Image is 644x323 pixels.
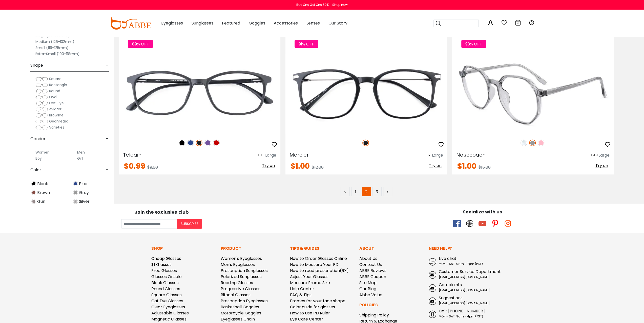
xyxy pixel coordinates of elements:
[221,274,262,280] a: Polarized Sunglasses
[290,310,330,316] a: How to Use PD Ruler
[341,187,350,196] a: <
[359,274,386,280] a: ABBE Coupon
[221,298,268,304] a: Prescription Eyeglasses
[213,140,220,146] img: Red
[121,219,177,229] input: Your email
[31,190,36,195] img: Brown
[439,295,463,301] span: Suggestions
[151,268,177,274] a: Free Glasses
[49,88,60,93] span: Round
[453,220,461,227] span: facebook
[429,282,493,292] a: Complaints [EMAIL_ADDRESS][DOMAIN_NAME]
[79,190,89,196] span: Gray
[49,107,61,112] span: Aviator
[290,292,311,298] a: FAQ & Tips
[79,198,90,205] span: Silver
[290,161,310,171] span: $1.00
[261,162,276,169] button: Try on
[479,164,491,170] span: $15.00
[49,101,64,106] span: Cat-Eye
[290,298,345,304] a: Frames for your face shape
[262,163,275,168] span: Try on
[598,152,610,158] div: Large
[37,198,45,205] span: Gun
[119,54,280,134] img: Matte-black Teloain - TR ,Light Weight
[35,89,48,94] img: Round.png
[265,152,276,158] div: Large
[35,113,48,118] img: Browline.png
[461,40,486,48] span: 93% OFF
[196,140,202,146] img: Matte Black
[595,163,608,168] span: Try on
[359,245,424,252] p: About
[439,269,501,275] span: Customer Service Department
[351,187,360,196] a: 1
[35,83,48,88] img: Rectangle.png
[151,280,179,286] a: Black Glasses
[479,220,486,227] span: youtube
[383,187,392,196] a: >
[359,286,376,292] a: Our Blog
[79,181,87,187] span: Blue
[151,310,189,316] a: Adjustable Glasses
[73,199,78,204] img: Silver
[521,140,527,146] img: Clear
[30,133,46,145] span: Gender
[290,274,328,280] a: Adjust Your Glasses
[429,256,493,266] a: Live chat MON - SAT: 9am - 7pm (PST)
[274,20,298,26] span: Accessories
[359,280,377,286] a: Site Map
[221,262,255,267] a: Men's Eyeglasses
[151,286,180,292] a: Round Glasses
[359,312,389,318] a: Shipping Policy
[221,280,253,286] a: Reading Glasses
[332,3,348,7] div: Shop now
[123,151,141,158] span: Teloain
[35,77,48,82] img: Square.png
[151,316,186,322] a: Magnetic Glasses
[249,20,265,26] span: Goggles
[31,199,36,204] img: Gun
[49,113,64,118] span: Browline
[504,220,511,227] span: instagram
[359,268,386,274] a: ABBE Reviews
[221,316,255,322] a: Eyeglasses Chain
[35,155,42,161] label: Boy
[290,280,330,286] a: Measure Frame Size
[151,245,216,252] p: Shop
[35,101,48,106] img: Cat-Eye.png
[591,154,597,157] img: size ruler
[328,20,347,26] span: Our Story
[491,220,499,227] span: pinterest
[49,76,61,81] span: Square
[151,298,183,304] a: Cat Eye Glasses
[372,187,382,196] a: 3
[457,161,476,171] span: $1.00
[285,54,447,134] img: Matte-black Mercier - Plastic ,Universal Bridge Fit
[204,140,211,146] img: Purple
[161,20,183,26] span: Eyeglasses
[295,40,318,48] span: 91% OFF
[359,256,377,261] a: About Us
[330,3,348,7] a: Shop now
[77,149,85,155] label: Men
[432,152,443,158] div: Large
[439,262,483,266] span: MON - SAT: 9am - 7pm (PST)
[73,190,78,195] img: Gray
[221,292,251,298] a: Bifocal Glasses
[594,162,610,169] button: Try on
[49,82,67,87] span: Rectangle
[258,154,264,157] img: size ruler
[290,245,354,252] p: Tips & Guides
[290,286,314,292] a: Help Center
[106,59,109,71] span: -
[35,119,48,124] img: Geometric.png
[439,275,490,279] span: [EMAIL_ADDRESS][DOMAIN_NAME]
[429,245,493,252] p: Need Help?
[151,292,182,298] a: Square Glasses
[106,133,109,145] span: -
[425,154,431,157] img: size ruler
[49,125,64,130] span: Varieties
[290,304,335,310] a: Color guide for glasses
[37,190,50,196] span: Brown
